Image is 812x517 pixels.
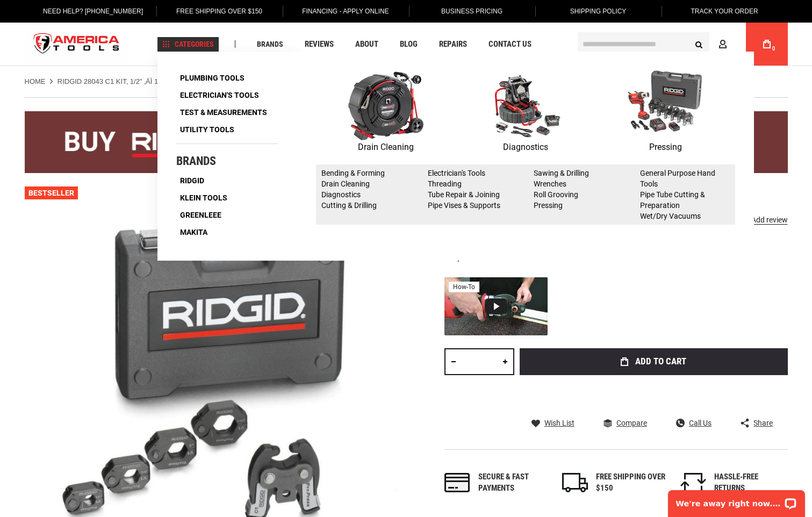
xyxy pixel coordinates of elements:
a: Categories [157,37,219,52]
button: Search [689,34,709,54]
span: Brands [257,40,283,48]
a: Contact Us [484,37,536,52]
a: Bending & Forming [321,169,385,177]
a: Threading [428,179,462,188]
span: Test & Measurements [180,109,267,116]
a: Plumbing Tools [176,70,248,85]
iframe: Secure express checkout frame [518,378,790,410]
a: store logo [25,24,129,64]
span: About [355,40,378,48]
button: Add to Cart [520,348,788,375]
span: Reviews [305,40,334,48]
a: Wish List [531,418,574,428]
span: Electrician's Tools [180,91,259,99]
a: Compare [603,418,647,428]
a: 0 [757,23,777,66]
a: Pressing [534,201,563,210]
iframe: LiveChat chat widget [661,483,812,517]
img: BOGO: Buy the RIDGID® 1224 Threader (26092), get the 92467 200A Stand FREE! [25,111,788,173]
p: Diagnostics [456,140,595,154]
span: Categories [162,40,214,48]
a: Pipe Tube Cutting & Preparation [640,190,705,210]
a: General Purpose Hand Tools [640,169,715,188]
a: Reviews [300,37,339,52]
a: Makita [176,225,211,240]
a: Blog [395,37,422,52]
a: Electrician's Tools [176,88,263,103]
span: Plumbing Tools [180,74,245,82]
a: Drain Cleaning [321,179,370,188]
a: About [350,37,383,52]
strong: RIDGID 28043 C1 KIT, 1/2" ‚Äì 1 1/4" RING [58,77,192,85]
a: Drain Cleaning [316,70,456,154]
a: Ridgid [176,173,208,188]
a: Sawing & Drilling [534,169,589,177]
span: Share [753,419,773,427]
a: Pipe Vises & Supports [428,201,500,210]
span: Utility Tools [180,126,234,133]
span: Repairs [439,40,467,48]
span: Shipping Policy [570,8,627,15]
a: Greenleee [176,207,225,222]
span: 2 reviews [735,216,788,224]
a: Diagnostics [456,70,595,154]
a: Repairs [434,37,472,52]
span: Add to Cart [635,357,686,366]
span: Contact Us [488,40,531,48]
p: Pressing [595,140,735,154]
a: Home [25,77,46,87]
span: Greenleee [180,211,221,219]
span: Klein Tools [180,194,227,202]
h4: Brands [176,155,278,168]
span: Blog [400,40,418,48]
img: payments [444,473,470,492]
a: Call Us [676,418,712,428]
a: Wet/Dry Vacuums [640,212,701,220]
a: Utility Tools [176,122,238,137]
div: FREE SHIPPING OVER $150 [596,471,666,494]
div: HASSLE-FREE RETURNS [714,471,784,494]
span: Wish List [544,419,574,427]
a: Cutting & Drilling [321,201,377,210]
a: Roll Grooving [534,190,578,199]
span: Compare [616,419,647,427]
div: Secure & fast payments [478,471,548,494]
img: returns [680,473,706,492]
a: Test & Measurements [176,105,271,120]
a: Brands [252,37,288,52]
a: Tube Repair & Joining [428,190,500,199]
a: Pressing [595,70,735,154]
span: Call Us [689,419,712,427]
span: Ridgid [180,177,204,184]
span: 0 [772,46,775,52]
a: Wrenches [534,179,566,188]
a: Electrician's Tools [428,169,485,177]
a: Klein Tools [176,190,231,205]
img: America Tools [25,24,129,64]
a: Diagnostics [321,190,361,199]
span: Makita [180,228,207,236]
img: shipping [562,473,588,492]
p: Drain Cleaning [316,140,456,154]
